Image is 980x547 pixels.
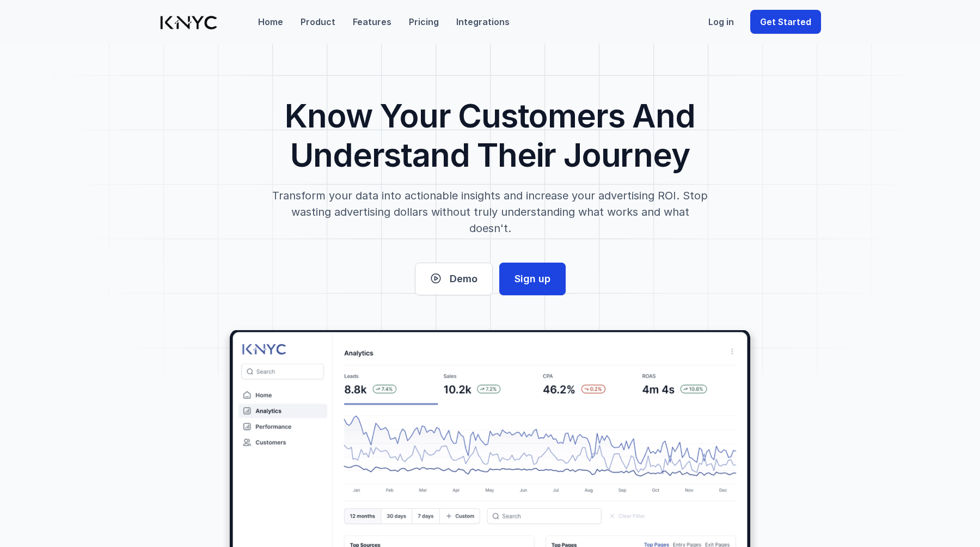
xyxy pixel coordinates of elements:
p: Integrations [456,15,510,28]
p: Know Your Customers And Understand Their Journey [211,96,769,174]
p: Features [353,15,391,28]
p: Get Started [760,15,811,28]
p: Product [301,15,335,28]
p: Log in [708,15,734,28]
p: Demo [450,271,477,287]
p: Home [258,15,283,28]
a: Sign up [499,263,566,295]
p: Transform your data into actionable insights and increase your advertising ROI. Stop wasting adve... [269,187,710,236]
a: Demo [415,263,493,295]
a: Get Started [750,10,821,34]
p: Sign up [514,271,550,287]
p: Pricing [409,15,439,28]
